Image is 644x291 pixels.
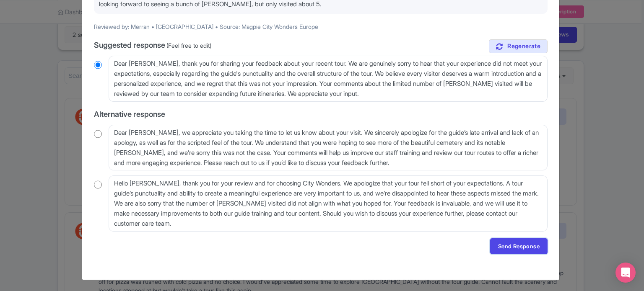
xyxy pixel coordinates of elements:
[109,56,548,102] textarea: Dear [PERSON_NAME], thank you for sharing your feedback about your recent tour. We are genuinely ...
[507,42,540,50] span: Regenerate
[489,39,548,53] a: Regenerate
[166,42,211,49] span: (Feel free to edit)
[109,125,548,171] textarea: Dear [PERSON_NAME], we appreciate you taking the time to let us know about your visit. We sincere...
[94,110,165,118] span: Alternative response
[490,238,548,254] a: Send Response
[615,263,636,283] div: Open Intercom Messenger
[109,175,548,232] textarea: Hello [PERSON_NAME], thank you for your review and for choosing City Wonders. We apologize that y...
[94,22,548,31] p: Reviewed by: Merran • [GEOGRAPHIC_DATA] • Source: Magpie City Wonders Europe
[94,41,165,49] span: Suggested response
